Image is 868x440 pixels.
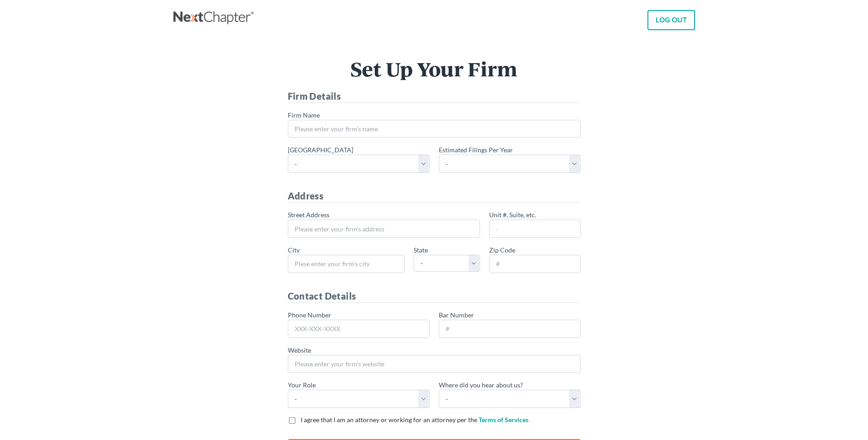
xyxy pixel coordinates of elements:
[288,310,331,320] label: Phone Number
[288,345,311,355] label: Website
[288,380,316,390] label: Your Role
[489,245,515,255] label: Zip Code
[288,210,329,220] label: Street Address
[489,255,581,273] input: #
[439,145,513,155] label: Estimated Filings Per Year
[288,110,320,120] label: Firm Name
[301,416,477,424] span: I agree that I am an attorney or working for an attorney per the
[647,10,695,30] a: LOG OUT
[288,320,430,338] input: XXX-XXX-XXXX
[288,245,300,255] label: City
[439,310,474,320] label: Bar Number
[479,416,528,424] a: Terms of Services
[288,120,581,138] input: Please enter your firm's name
[439,320,581,338] input: #
[288,290,581,303] h4: Contact Details
[288,255,404,273] input: Plese enter your firm's city
[288,90,581,103] h4: Firm Details
[439,380,523,390] label: Where did you hear about us?
[183,59,686,79] h1: Set Up Your Firm
[288,220,480,238] input: Please enter your firm's address
[414,245,428,255] label: State
[489,210,536,220] label: Unit #, Suite, etc.
[489,220,581,238] input: -
[288,355,581,373] input: Please enter your firm's website
[288,145,353,155] label: [GEOGRAPHIC_DATA]
[288,189,581,203] h4: Address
